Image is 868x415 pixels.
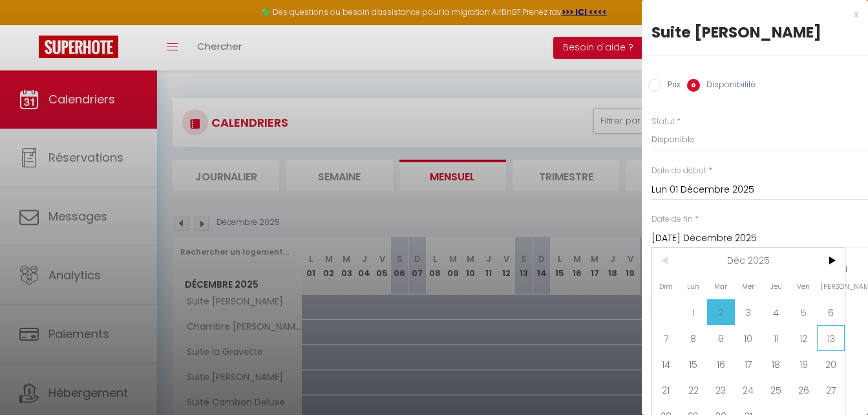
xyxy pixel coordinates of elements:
[762,377,790,403] span: 25
[707,325,735,351] span: 9
[642,6,858,22] div: x
[790,325,818,351] span: 12
[680,351,708,377] span: 15
[817,248,845,273] span: >
[735,299,763,325] span: 3
[651,22,858,43] div: Suite [PERSON_NAME]
[680,273,708,299] span: Lun
[735,377,763,403] span: 24
[652,325,680,351] span: 7
[651,213,693,226] label: Date de fin
[707,351,735,377] span: 16
[680,299,708,325] span: 1
[790,273,818,299] span: Ven
[652,351,680,377] span: 14
[762,325,790,351] span: 11
[762,299,790,325] span: 4
[790,377,818,403] span: 26
[762,351,790,377] span: 18
[817,273,845,299] span: [PERSON_NAME]
[707,273,735,299] span: Mar
[762,273,790,299] span: Jeu
[790,351,818,377] span: 19
[661,79,681,93] label: Prix
[735,351,763,377] span: 17
[651,165,706,177] label: Date de début
[817,351,845,377] span: 20
[790,299,818,325] span: 5
[817,325,845,351] span: 13
[680,325,708,351] span: 8
[652,377,680,403] span: 21
[680,248,818,273] span: Déc 2025
[700,79,756,93] label: Disponibilité
[707,377,735,403] span: 23
[735,325,763,351] span: 10
[735,273,763,299] span: Mer
[707,299,735,325] span: 2
[651,116,675,128] label: Statut
[680,377,708,403] span: 22
[817,377,845,403] span: 27
[652,273,680,299] span: Dim
[652,248,680,273] span: <
[817,299,845,325] span: 6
